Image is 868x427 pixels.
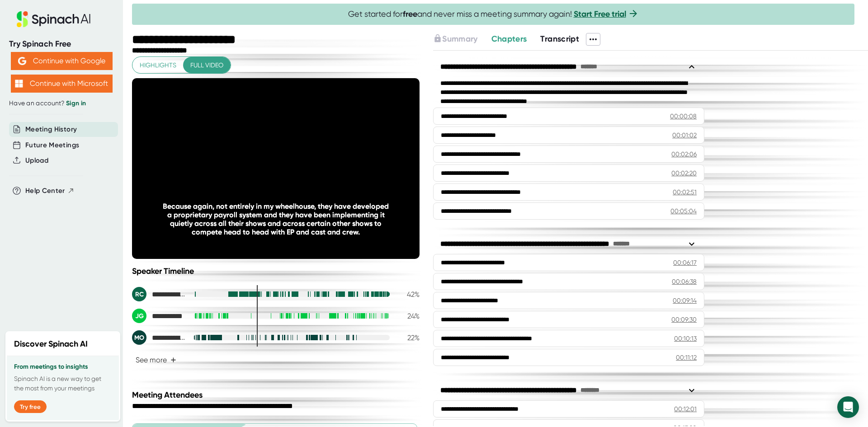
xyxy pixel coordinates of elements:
div: 42 % [397,290,420,299]
h3: From meetings to insights [14,363,112,371]
span: Highlights [140,60,176,71]
button: Try free [14,400,47,413]
div: 00:02:51 [673,188,697,197]
button: Upload [25,155,48,166]
a: Start Free trial [574,9,626,19]
div: Speaker Timeline [132,266,420,276]
a: Sign in [66,99,86,107]
div: 22 % [397,333,420,342]
div: Jim Glander [132,309,186,323]
h2: Discover Spinach AI [14,338,88,350]
button: Full video [183,57,231,74]
button: Chapters [491,33,527,45]
div: MO [132,330,146,345]
span: Transcript [540,34,579,44]
span: + [170,357,176,364]
div: Richard Caleel [132,287,186,301]
div: JG [132,309,146,323]
div: Because again, not entirely in my wheelhouse, they have developed a proprietary payroll system an... [161,202,391,236]
div: 00:09:30 [671,315,697,324]
div: 00:10:13 [674,334,697,343]
div: RC [132,287,146,301]
div: 00:12:01 [674,404,697,413]
b: free [403,9,417,19]
div: 00:00:08 [670,112,697,121]
button: Highlights [132,57,184,74]
button: Help Center [25,186,75,196]
div: 00:02:20 [671,169,697,178]
div: 00:11:12 [676,353,697,362]
div: 00:01:02 [672,131,697,140]
button: Future Meetings [25,140,79,150]
div: Open Intercom Messenger [837,396,859,418]
div: Upgrade to access [433,33,491,46]
button: Meeting History [25,124,77,135]
span: Chapters [491,34,527,44]
button: Summary [433,33,477,45]
span: Full video [190,60,223,71]
div: Mark O'Sullivan [132,330,186,345]
div: Try Spinach Free [9,39,114,49]
button: Continue with Microsoft [11,75,113,93]
button: See more+ [132,352,180,368]
button: Transcript [540,33,579,45]
div: Meeting Attendees [132,390,422,400]
div: 00:09:14 [673,296,697,305]
span: Summary [442,34,477,44]
button: Continue with Google [11,52,113,70]
div: 00:06:38 [672,277,697,286]
div: 00:05:04 [670,206,697,216]
p: Spinach AI is a new way to get the most from your meetings [14,374,112,393]
div: 00:02:06 [671,150,697,159]
div: Have an account? [9,99,114,108]
div: 00:06:17 [673,258,697,267]
span: Get started for and never miss a meeting summary again! [348,9,639,19]
img: Aehbyd4JwY73AAAAAElFTkSuQmCC [18,57,26,65]
span: Help Center [25,186,65,196]
div: 24 % [397,312,420,320]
